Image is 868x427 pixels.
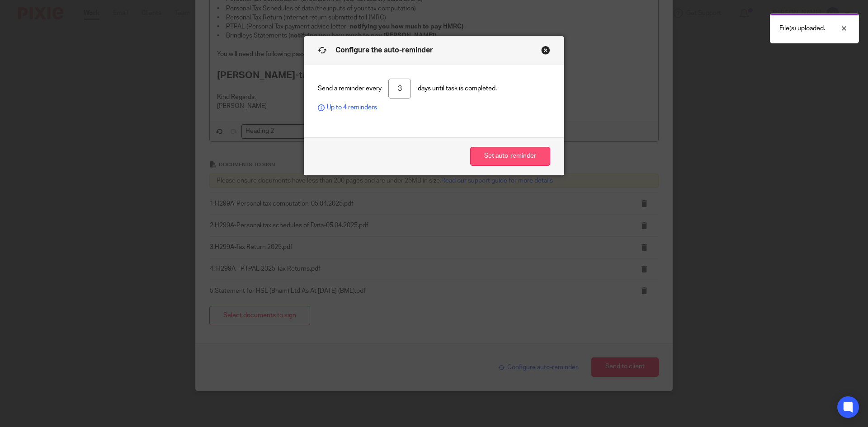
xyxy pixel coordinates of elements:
[318,84,382,93] span: Send a reminder every
[335,47,433,54] span: Configure the auto-reminder
[318,103,377,112] span: Up to 4 reminders
[418,84,497,93] span: days until task is completed.
[470,147,550,166] button: Set auto-reminder
[541,46,550,55] button: Close modal
[779,24,825,33] p: File(s) uploaded.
